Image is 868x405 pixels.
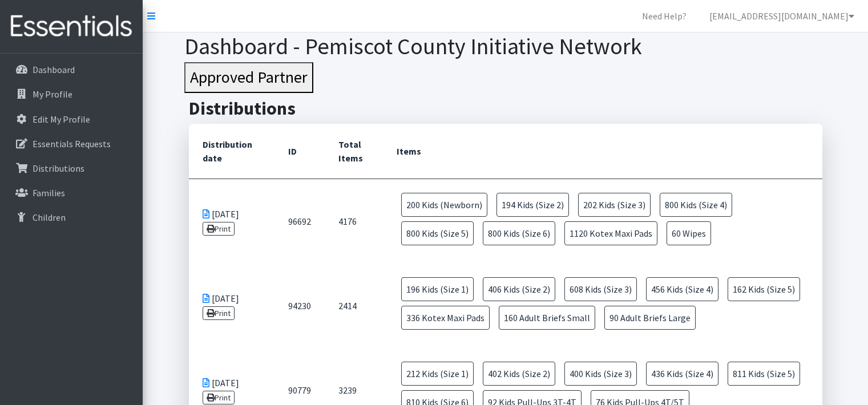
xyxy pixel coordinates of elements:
[325,179,383,264] td: 4176
[203,391,235,404] a: Print
[5,206,138,229] a: Children
[33,187,65,199] p: Families
[274,264,325,348] td: 94230
[578,193,651,217] span: 202 Kids (Size 3)
[483,277,555,301] span: 406 Kids (Size 2)
[33,64,75,75] p: Dashboard
[189,264,274,348] td: [DATE]
[203,222,235,236] a: Print
[184,62,313,93] button: Approved Partner
[700,5,863,27] a: [EMAIL_ADDRESS][DOMAIN_NAME]
[496,193,569,217] span: 194 Kids (Size 2)
[33,138,111,149] p: Essentials Requests
[5,132,138,155] a: Essentials Requests
[5,108,138,131] a: Edit My Profile
[189,124,274,179] th: Distribution date
[274,179,325,264] td: 96692
[401,221,474,245] span: 800 Kids (Size 5)
[274,124,325,179] th: ID
[33,114,90,125] p: Edit My Profile
[499,306,595,330] span: 160 Adult Briefs Small
[728,362,800,386] span: 811 Kids (Size 5)
[604,306,696,330] span: 90 Adult Briefs Large
[325,124,383,179] th: Total Items
[5,83,138,106] a: My Profile
[383,124,822,179] th: Items
[203,306,235,320] a: Print
[401,193,487,217] span: 200 Kids (Newborn)
[33,88,72,100] p: My Profile
[633,5,696,27] a: Need Help?
[33,163,84,174] p: Distributions
[5,157,138,180] a: Distributions
[189,179,274,264] td: [DATE]
[401,306,490,330] span: 336 Kotex Maxi Pads
[325,264,383,348] td: 2414
[728,277,800,301] span: 162 Kids (Size 5)
[189,98,822,119] h2: Distributions
[667,221,711,245] span: 60 Wipes
[483,362,555,386] span: 402 Kids (Size 2)
[401,362,474,386] span: 212 Kids (Size 1)
[483,221,555,245] span: 800 Kids (Size 6)
[401,277,474,301] span: 196 Kids (Size 1)
[33,212,66,223] p: Children
[5,7,138,46] img: HumanEssentials
[646,362,718,386] span: 436 Kids (Size 4)
[646,277,718,301] span: 456 Kids (Size 4)
[184,33,826,60] h1: Dashboard - Pemiscot County Initiative Network
[660,193,732,217] span: 800 Kids (Size 4)
[5,58,138,81] a: Dashboard
[564,362,637,386] span: 400 Kids (Size 3)
[564,277,637,301] span: 608 Kids (Size 3)
[564,221,657,245] span: 1120 Kotex Maxi Pads
[5,181,138,204] a: Families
